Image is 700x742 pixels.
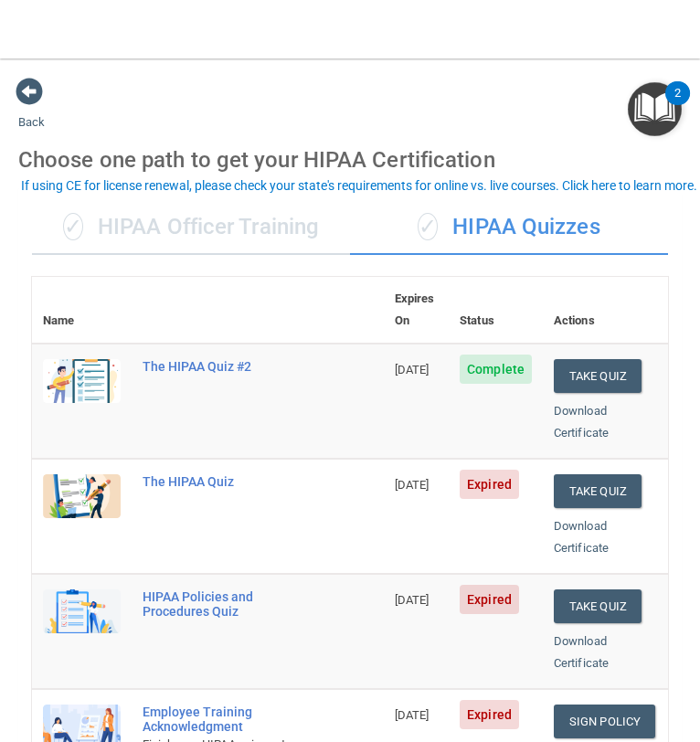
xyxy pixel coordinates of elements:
[554,404,609,440] a: Download Certificate
[554,359,642,393] button: Take Quiz
[460,470,519,499] span: Expired
[32,277,132,344] th: Name
[674,93,681,117] div: 2
[418,213,438,240] span: ✓
[460,700,519,729] span: Expired
[449,277,543,344] th: Status
[554,634,609,670] a: Download Certificate
[18,133,682,186] div: Choose one path to get your HIPAA Certification
[32,200,350,255] div: HIPAA Officer Training
[18,176,700,195] button: If using CE for license renewal, please check your state's requirements for online vs. live cours...
[63,213,83,240] span: ✓
[554,705,655,738] a: Sign Policy
[554,589,642,623] button: Take Quiz
[18,93,45,129] a: Back
[395,708,430,722] span: [DATE]
[554,519,609,555] a: Download Certificate
[543,277,668,344] th: Actions
[143,589,292,619] div: HIPAA Policies and Procedures Quiz
[143,705,292,734] div: Employee Training Acknowledgment
[395,478,430,492] span: [DATE]
[460,355,532,384] span: Complete
[395,593,430,607] span: [DATE]
[554,474,642,508] button: Take Quiz
[143,474,292,489] div: The HIPAA Quiz
[143,359,292,374] div: The HIPAA Quiz #2
[384,277,449,344] th: Expires On
[350,200,668,255] div: HIPAA Quizzes
[395,363,430,376] span: [DATE]
[628,82,682,136] button: Open Resource Center, 2 new notifications
[460,585,519,614] span: Expired
[21,179,697,192] div: If using CE for license renewal, please check your state's requirements for online vs. live cours...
